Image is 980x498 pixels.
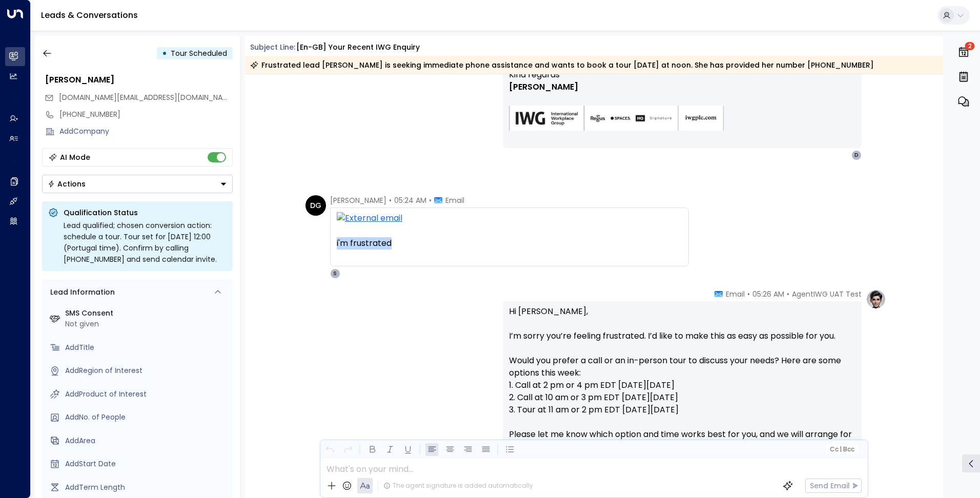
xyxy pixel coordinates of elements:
div: AddTitle [65,342,229,353]
span: | [840,446,842,453]
span: • [389,195,392,205]
span: 05:24 AM [394,195,426,205]
div: AddProduct of Interest [65,389,229,400]
div: AI Mode [60,152,90,162]
span: Email [445,195,464,205]
div: S [330,268,340,279]
div: Not given [65,319,229,329]
div: Frustrated lead [PERSON_NAME] is seeking immediate phone assistance and wants to book a tour [DAT... [250,60,874,70]
div: • [162,44,167,63]
div: D [851,150,862,160]
span: AgentIWG UAT Test [792,289,862,299]
div: AddRegion of Interest [65,365,229,376]
span: [PERSON_NAME] [509,81,578,93]
button: Cc|Bcc [825,445,858,454]
span: Tour Scheduled [171,48,227,58]
span: Kind regards [509,69,560,81]
span: • [429,195,432,205]
span: danielamirraguimaraes.prof@gmail.com [59,92,233,103]
div: AddArea [65,435,229,446]
div: AddNo. of People [65,412,229,423]
div: AddTerm Length [65,482,229,493]
span: • [787,289,789,299]
p: Qualification Status [64,208,227,218]
span: [PERSON_NAME] [330,195,386,205]
img: profile-logo.png [866,289,886,309]
button: Undo [323,443,336,456]
div: Lead qualified; chosen conversion action: schedule a tour. Tour set for [DATE] 12:00 (Portugal ti... [64,220,227,265]
span: Cc Bcc [829,446,854,453]
div: DG [305,195,326,216]
button: Redo [341,443,354,456]
div: The agent signature is added automatically [383,481,533,490]
span: 05:26 AM [752,289,784,299]
img: AIorK4zU2Kz5WUNqa9ifSKC9jFH1hjwenjvh85X70KBOPduETvkeZu4OqG8oPuqbwvp3xfXcMQJCRtwYb-SG [509,106,724,132]
span: Subject Line: [250,42,295,52]
span: • [747,289,750,299]
span: Email [726,289,745,299]
img: External email [337,212,682,225]
button: Actions [42,175,233,193]
div: Lead Information [47,287,115,298]
button: 2 [955,41,972,64]
span: 2 [965,42,975,50]
div: [PERSON_NAME] [45,74,233,86]
label: SMS Consent [65,308,229,319]
div: Button group with a nested menu [42,175,233,193]
div: [en-GB] Your recent IWG enquiry [296,42,420,53]
div: AddCompany [59,126,233,137]
span: [DOMAIN_NAME][EMAIL_ADDRESS][DOMAIN_NAME] [59,92,235,102]
div: i'm frustrated [337,237,682,250]
div: Actions [48,179,86,189]
div: AddStart Date [65,459,229,469]
p: Hi [PERSON_NAME], I’m sorry you’re feeling frustrated. I’d like to make this as easy as possible ... [509,305,855,478]
div: [PHONE_NUMBER] [59,109,233,120]
div: Signature [509,69,855,144]
a: Leads & Conversations [41,9,138,21]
